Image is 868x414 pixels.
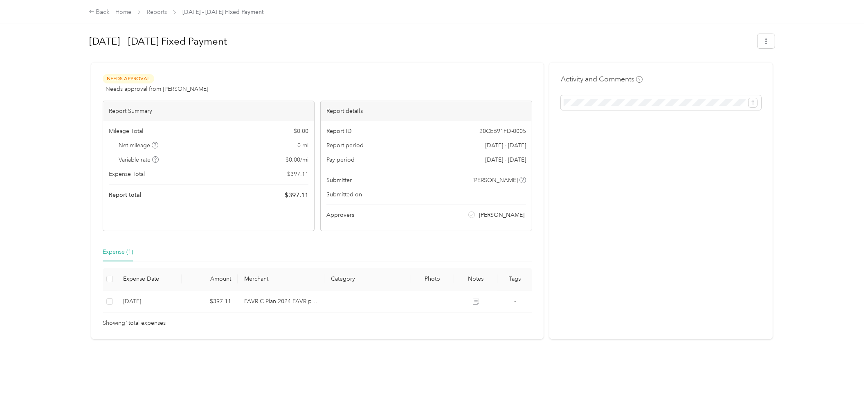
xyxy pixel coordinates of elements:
[117,290,182,313] td: 9-4-2025
[473,176,518,184] span: [PERSON_NAME]
[561,74,643,84] h4: Activity and Comments
[182,268,238,290] th: Amount
[326,155,355,164] span: Pay period
[822,368,868,414] iframe: Everlance-gr Chat Button Frame
[485,155,526,164] span: [DATE] - [DATE]
[524,190,526,199] span: -
[479,127,526,135] span: 20CEB91FD-0005
[479,211,525,219] span: [PERSON_NAME]
[287,170,308,178] span: $ 397.11
[326,127,352,135] span: Report ID
[286,155,308,164] span: $ 0.00 / mi
[109,170,145,178] span: Expense Total
[119,155,159,164] span: Variable rate
[326,176,352,184] span: Submitter
[321,101,532,121] div: Report details
[497,268,532,290] th: Tags
[285,190,308,200] span: $ 397.11
[147,9,167,16] a: Reports
[109,127,143,135] span: Mileage Total
[182,290,238,313] td: $397.11
[115,9,131,16] a: Home
[297,141,308,150] span: 0 mi
[326,190,362,199] span: Submitted on
[514,298,516,305] span: -
[485,141,526,150] span: [DATE] - [DATE]
[326,211,354,219] span: Approvers
[497,290,532,313] td: -
[103,248,133,256] div: Expense (1)
[454,268,497,290] th: Notes
[103,74,154,83] span: Needs Approval
[117,268,182,290] th: Expense Date
[89,32,752,51] h1: Sep 1 - 30, 2025 Fixed Payment
[89,7,110,17] div: Back
[182,8,264,16] span: [DATE] - [DATE] Fixed Payment
[326,141,364,150] span: Report period
[109,191,142,199] span: Report total
[411,268,454,290] th: Photo
[504,275,526,282] div: Tags
[324,268,411,290] th: Category
[238,290,324,313] td: FAVR C Plan 2024 FAVR program
[119,141,159,150] span: Net mileage
[294,127,308,135] span: $ 0.00
[238,268,324,290] th: Merchant
[103,319,166,328] span: Showing 1 total expenses
[106,85,208,93] span: Needs approval from [PERSON_NAME]
[103,101,314,121] div: Report Summary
